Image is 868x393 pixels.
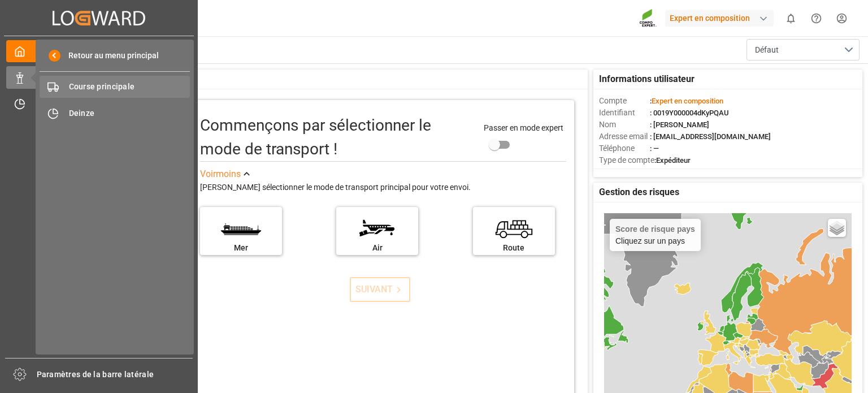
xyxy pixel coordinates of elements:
[670,14,750,23] font: Expert en composition
[804,6,829,31] button: Centre d'aide
[234,243,248,252] font: Mer
[200,169,216,179] font: Voir
[6,93,192,115] a: Gestion des créneaux horaires
[650,132,771,141] font: : [EMAIL_ADDRESS][DOMAIN_NAME]
[68,51,159,60] font: Retour au menu principal
[599,144,635,153] font: Téléphone
[6,40,192,62] a: Mon cockpit
[650,144,659,153] font: : —
[200,116,431,158] font: Commençons par sélectionner le mode de transport !
[40,76,190,98] a: Course principale
[355,284,393,295] font: SUIVANT
[615,236,685,245] font: Cliquez sur un pays
[755,45,779,54] font: Défaut
[654,156,691,165] font: :Expéditeur
[599,120,616,129] font: Nom
[747,39,860,61] button: ouvrir le menu
[200,183,471,192] font: [PERSON_NAME] sélectionner le mode de transport principal pour votre envoi.
[599,96,627,105] font: Compte
[778,6,804,31] button: afficher 0 nouvelles notifications
[200,114,472,161] div: Commençons par sélectionner le mode de transport !
[599,132,648,141] font: Adresse email
[37,370,154,379] font: Paramètres de la barre latérale
[652,97,723,105] font: Expert en composition
[599,156,654,165] font: Type de compte
[650,120,709,129] font: : [PERSON_NAME]
[650,109,729,117] font: : 0019Y000004dKyPQAU
[350,277,410,302] button: SUIVANT
[828,219,846,237] a: Couches
[503,243,524,252] font: Route
[69,109,95,118] font: Deinze
[599,108,635,117] font: Identifiant
[639,8,657,28] img: Screenshot%202023-09-29%20at%2010.02.21.png_1712312052.png
[40,102,190,124] a: Deinze
[615,224,695,234] font: Score de risque pays
[69,82,135,91] font: Course principale
[599,187,679,197] font: Gestion des risques
[599,74,695,84] font: Informations utilisateur
[665,7,778,29] button: Expert en composition
[484,123,563,132] font: Passer en mode expert
[650,97,652,105] font: :
[372,243,383,252] font: Air
[216,169,241,179] font: moins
